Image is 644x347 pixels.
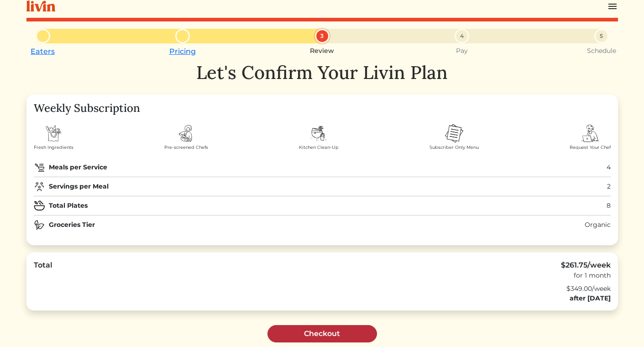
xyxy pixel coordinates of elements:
strong: Total Plates [49,201,88,210]
strong: after [DATE] [570,294,611,302]
a: Eaters [31,47,55,56]
small: Pay [456,47,468,55]
span: Subscriber Only Menu [429,144,479,151]
img: pan-03-22b2d27afe76b5b8ac93af3fa79042a073eb7c635289ef4c7fe901eadbf07da4.svg [34,162,45,173]
span: 4 [460,32,464,40]
img: menu-2f35c4f96a4585effa3d08e608743c4cf839ddca9e71355e0d64a4205c697bf4.svg [443,122,465,144]
div: Total [34,260,52,280]
img: livin-logo-a0d97d1a881af30f6274990eb6222085a2533c92bbd1e4f22c21b4f0d0e3210c.svg [26,0,55,12]
a: Pricing [169,47,196,56]
span: Kitchen Clean-Up [299,144,339,151]
small: Review [310,47,334,55]
span: Pre-screened Chefs [164,144,208,151]
img: plate_medium_icon-e045dfd5cac101296ac37c6c512ae1b2bf7298469c6406fb320d813940e28050.svg [34,200,45,211]
div: Organic [585,220,611,230]
strong: Groceries Tier [49,220,95,230]
img: dishes-d6934137296c20fa1fbd2b863cbcc29b0ee9867785c1462d0468fec09d0b8e2d.svg [308,122,330,144]
div: $261.75/week [561,260,611,271]
div: 4 [607,163,611,172]
h4: Weekly Subscription [34,102,611,115]
a: Checkout [267,325,377,342]
strong: Servings per Meal [49,182,109,191]
strong: Meals per Service [49,163,107,172]
h1: Let's Confirm Your Livin Plan [26,62,618,84]
div: 8 [607,201,611,210]
img: menu_hamburger-cb6d353cf0ecd9f46ceae1c99ecbeb4a00e71ca567a856bd81f57e9d8c17bb26.svg [607,1,618,12]
div: $349.00/week [34,284,611,294]
div: for 1 month [561,271,611,280]
span: 3 [320,32,324,40]
span: Request Your Chef [570,144,611,151]
img: natural-food-24e544fcef0d753ee7478663568a396ddfcde3812772f870894636ce272f7b23.svg [34,219,45,231]
div: 2 [607,182,611,191]
img: shopping-bag-3fe9fdf43c70cd0f07ddb1d918fa50fd9965662e60047f57cd2cdb62210a911f.svg [42,122,64,144]
span: Fresh Ingredients [34,144,73,151]
img: users-group-f3c9345611b1a2b1092ab9a4f439ac097d827a523e23c74d1db29542e094688d.svg [34,181,45,192]
small: Schedule [587,47,616,55]
span: 5 [600,32,603,40]
img: chef-badb71c08a8f5ffc52cdcf2d2ad30fe731140de9f2fb1f8ce126cf7b01e74f51.svg [175,122,197,144]
img: order-chef-services-326f08f44a6aa5e3920b69c4f720486849f38608855716721851c101076d58f1.svg [579,122,601,144]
